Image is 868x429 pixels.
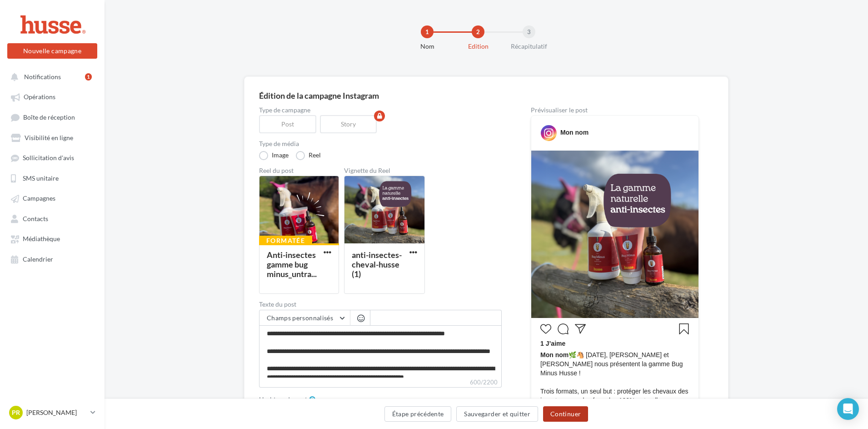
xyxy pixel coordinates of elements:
[531,107,699,113] div: Prévisualiser le post
[540,323,551,334] svg: J’aime
[5,251,99,267] a: Calendrier
[296,151,321,160] label: Reel
[267,250,317,279] div: Anti-insectes gamme bug minus_untra...
[12,408,20,417] span: PR
[7,43,97,59] button: Nouvelle campagne
[352,250,402,279] div: anti-insectes-cheval-husse (1)
[23,255,53,263] span: Calendrier
[456,406,538,422] button: Sauvegarder et quitter
[259,301,502,308] label: Texte du post
[5,230,99,247] a: Médiathèque
[259,378,502,388] label: 600/2200
[7,404,97,421] a: PR [PERSON_NAME]
[5,149,99,166] a: Sollicitation d'avis
[5,170,99,186] a: SMS unitaire
[24,93,55,101] span: Opérations
[344,167,425,174] div: Vignette du Reel
[259,167,339,174] div: Reel du post
[23,113,75,121] span: Boîte de réception
[259,151,289,160] label: Image
[540,351,569,358] span: Mon nom
[540,339,689,350] div: 1 J’aime
[398,42,456,51] div: Nom
[472,25,484,38] div: 2
[523,25,535,38] div: 3
[259,91,713,100] div: Édition de la campagne Instagram
[560,128,589,137] div: Mon nom
[23,154,74,162] span: Sollicitation d'avis
[23,235,60,243] span: Médiathèque
[24,73,61,81] span: Notifications
[575,323,586,334] svg: Partager la publication
[26,408,87,417] p: [PERSON_NAME]
[837,398,859,420] div: Open Intercom Messenger
[5,129,99,146] a: Visibilité en ligne
[384,406,452,422] button: Étape précédente
[5,190,99,206] a: Campagnes
[449,42,507,51] div: Edition
[259,310,350,326] button: Champs personnalisés
[25,134,73,141] span: Visibilité en ligne
[259,141,502,147] label: Type de média
[85,73,92,81] div: 1
[5,68,95,85] button: Notifications 1
[558,323,569,334] svg: Commenter
[5,88,99,105] a: Opérations
[259,396,307,403] label: Hashtags du post
[5,109,99,126] a: Boîte de réception
[259,236,312,246] div: Formatée
[23,174,59,182] span: SMS unitaire
[267,314,333,322] span: Champs personnalisés
[421,25,434,38] div: 1
[5,210,99,227] a: Contacts
[23,215,48,222] span: Contacts
[678,323,689,334] svg: Enregistrer
[500,42,558,51] div: Récapitulatif
[23,195,55,202] span: Campagnes
[259,107,502,113] label: Type de campagne
[543,406,588,422] button: Continuer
